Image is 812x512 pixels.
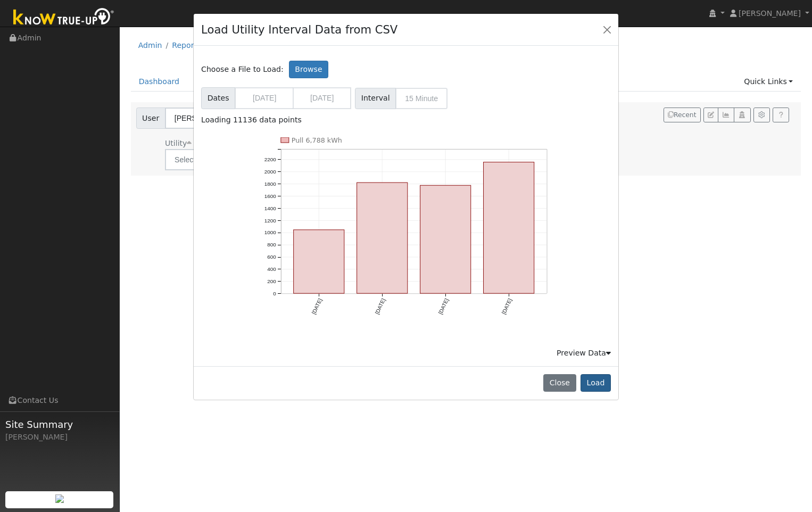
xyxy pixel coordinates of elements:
button: Close [543,374,576,392]
h4: Load Utility Interval Data from CSV [201,21,397,38]
text: 2000 [264,169,276,175]
rect: onclick="" [293,230,344,294]
text: 800 [267,242,276,247]
span: Choose a File to Load: [201,64,284,75]
rect: onclick="" [420,185,471,293]
text: 400 [267,266,276,272]
text: 200 [267,278,276,284]
rect: onclick="" [357,183,408,294]
text: [DATE] [374,298,386,315]
button: Close [600,22,615,37]
text: [DATE] [311,298,323,315]
span: Dates [201,87,235,109]
text: 600 [267,254,276,260]
text: 1000 [264,229,276,235]
text: [DATE] [501,298,513,315]
text: [DATE] [437,298,450,315]
text: 1400 [264,205,276,211]
text: 1600 [264,193,276,199]
button: Load [581,374,611,392]
span: Interval [355,88,396,109]
div: Loading 11136 data points [201,114,611,126]
text: 1200 [264,217,276,223]
rect: onclick="" [484,162,534,293]
label: Browse [289,61,328,79]
text: 2200 [264,156,276,162]
text: 1800 [264,181,276,187]
div: Preview Data [557,348,611,359]
text: Pull 6,788 kWh [292,136,342,144]
text: 0 [273,291,276,296]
